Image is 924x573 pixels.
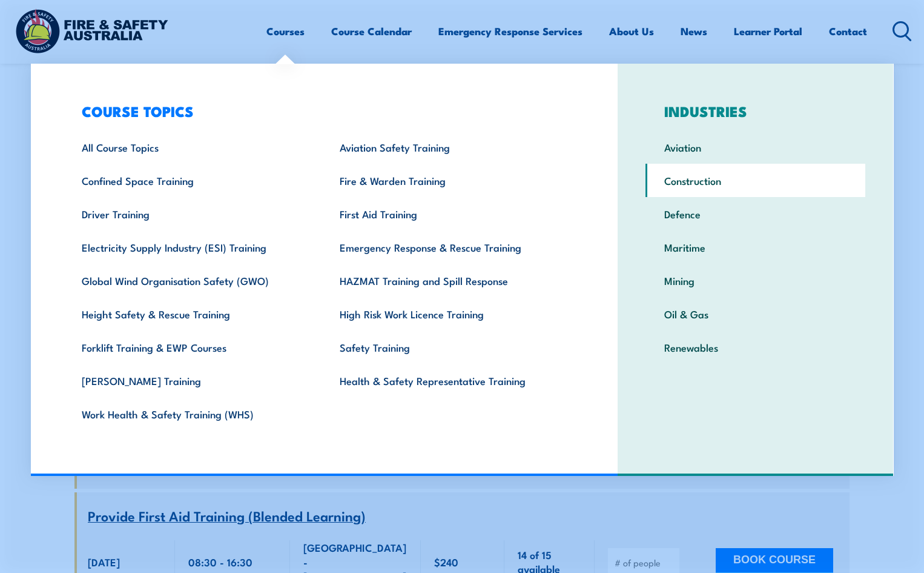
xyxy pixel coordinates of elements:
a: About Us [609,15,654,47]
a: Electricity Supply Industry (ESI) Training [63,230,322,264]
span: Provide First Aid Training (Blended Learning) [88,505,366,526]
a: Construction [645,164,865,197]
a: Health & Safety Representative Training [321,364,579,397]
a: First Aid Training [321,197,579,230]
span: 08:30 - 16:30 [188,555,252,569]
a: Aviation Safety Training [321,130,579,164]
a: High Risk Work Licence Training [321,297,579,330]
a: Emergency Response Services [438,15,582,47]
a: Course Calendar [331,15,412,47]
span: $240 [434,555,458,569]
a: News [681,15,707,47]
a: Defence [645,197,865,230]
a: Contact [829,15,867,47]
a: Provide First Aid Training (Blended Learning) [88,509,366,524]
a: Emergency Response & Rescue Training [321,230,579,264]
input: # of people [615,557,675,569]
a: Driver Training [63,197,322,230]
span: [DATE] [88,555,120,569]
a: Global Wind Organisation Safety (GWO) [63,264,322,297]
a: Confined Space Training [63,164,322,197]
a: Safety Training [321,330,579,364]
a: [PERSON_NAME] Training [63,364,322,397]
a: Oil & Gas [645,297,865,330]
a: All Course Topics [63,130,322,164]
a: Fire & Warden Training [321,164,579,197]
h3: COURSE TOPICS [63,102,580,119]
a: Maritime [645,230,865,264]
a: Forklift Training & EWP Courses [63,330,322,364]
a: Renewables [645,330,865,364]
a: Mining [645,264,865,297]
a: Work Health & Safety Training (WHS) [63,397,322,431]
a: HAZMAT Training and Spill Response [321,264,579,297]
a: Courses [266,15,305,47]
h3: INDUSTRIES [645,102,865,119]
a: Learner Portal [734,15,802,47]
a: Height Safety & Rescue Training [63,297,322,330]
a: Aviation [645,130,865,164]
